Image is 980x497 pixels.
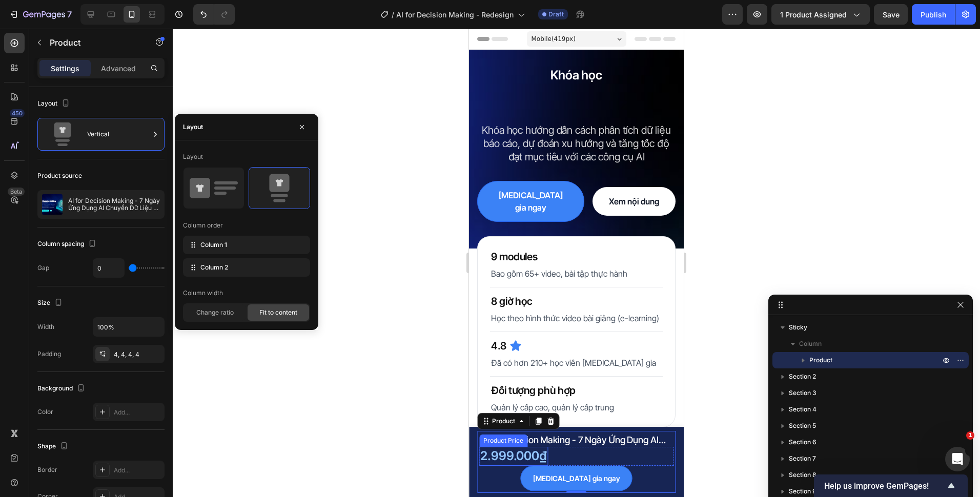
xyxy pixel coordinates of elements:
[789,388,816,398] span: Section 3
[51,63,79,74] p: Settings
[789,404,816,415] span: Section 4
[37,263,49,273] div: Gap
[37,382,87,396] div: Background
[37,296,65,310] div: Size
[183,152,203,161] div: Layout
[789,371,816,382] span: Section 2
[37,440,70,453] div: Shape
[101,63,136,74] p: Advanced
[259,308,297,317] span: Fit to content
[824,480,957,492] button: Show survey - Help us improve GemPages!
[789,322,807,333] span: Sticky
[799,339,822,349] span: Column
[789,470,816,480] span: Section 8
[114,408,162,417] div: Add...
[780,9,847,20] span: 1 product assigned
[183,122,203,132] div: Layout
[966,431,974,440] span: 1
[42,194,63,215] img: product feature img
[50,36,137,49] p: Product
[37,322,54,332] div: Width
[200,240,227,250] span: Column 1
[37,97,72,111] div: Layout
[67,8,72,20] p: 7
[874,4,908,25] button: Save
[8,188,25,196] div: Beta
[809,355,832,365] span: Product
[200,263,228,272] span: Column 2
[921,9,946,20] div: Publish
[771,4,870,25] button: 1 product assigned
[945,447,970,471] iframe: Intercom live chat
[93,259,124,277] input: Auto
[93,318,164,336] input: Auto
[10,109,25,117] div: 450
[183,221,223,230] div: Column order
[824,481,945,491] span: Help us improve GemPages!
[789,453,816,464] span: Section 7
[789,437,816,447] span: Section 6
[37,349,61,359] div: Padding
[912,4,955,25] button: Publish
[114,350,162,359] div: 4, 4, 4, 4
[37,407,53,417] div: Color
[789,486,816,496] span: Section 9
[37,171,82,180] div: Product source
[789,421,816,431] span: Section 5
[193,4,235,25] div: Undo/Redo
[37,465,57,474] div: Border
[183,288,223,298] div: Column width
[469,29,684,497] iframe: Design area
[87,122,150,146] div: Vertical
[68,197,160,212] p: AI for Decision Making - 7 Ngày Ứng Dụng AI Chuyển Dữ Liệu Thành Quyết Định Chiến Lược (New)
[392,9,394,20] span: /
[114,466,162,475] div: Add...
[548,10,564,19] span: Draft
[196,308,234,317] span: Change ratio
[396,9,514,20] span: AI for Decision Making - Redesign
[37,237,98,251] div: Column spacing
[883,10,900,19] span: Save
[4,4,76,25] button: 7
